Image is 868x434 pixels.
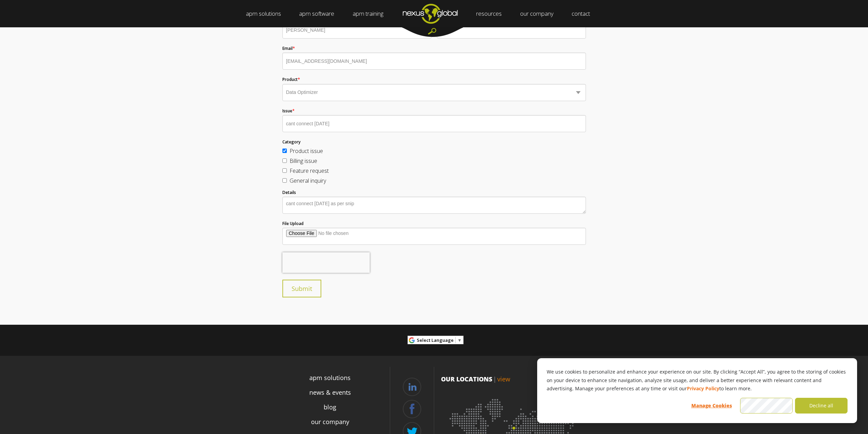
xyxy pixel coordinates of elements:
a: apm solutions [309,373,351,382]
input: Feature request [282,168,287,173]
span: Product issue [290,147,323,155]
span: Email [282,45,293,51]
span: | [493,375,496,383]
textarea: cant connect [DATE] as per snip [282,197,586,214]
input: General inquiry [282,178,287,183]
a: Privacy Policy [687,384,719,393]
input: Product issue [282,149,287,153]
input: Billing issue [282,158,287,163]
span: Details [282,190,296,195]
button: Manage Cookies [685,398,738,414]
p: OUR LOCATIONS [441,375,591,383]
span: Feature request [290,167,329,174]
span: General inquiry [290,177,326,184]
span: Category [282,139,300,145]
span: File Upload [282,221,304,226]
span: Billing issue [290,157,317,165]
span: Product [282,76,298,82]
a: view [497,375,510,383]
iframe: reCAPTCHA [282,252,370,273]
span: Select Language [417,337,454,343]
p: We use cookies to personalize and enhance your experience on our site. By clicking “Accept All”, ... [547,368,848,393]
a: our company [311,417,349,426]
a: news & events [309,388,351,397]
span: ​ [455,337,456,343]
div: Cookie banner [537,358,857,423]
a: blog [324,403,336,412]
span: Issue [282,108,292,114]
button: Accept all [740,398,793,414]
a: Select Language​ [417,335,462,346]
input: Submit [282,280,321,297]
button: Decline all [795,398,848,414]
span: ▼ [457,337,462,343]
